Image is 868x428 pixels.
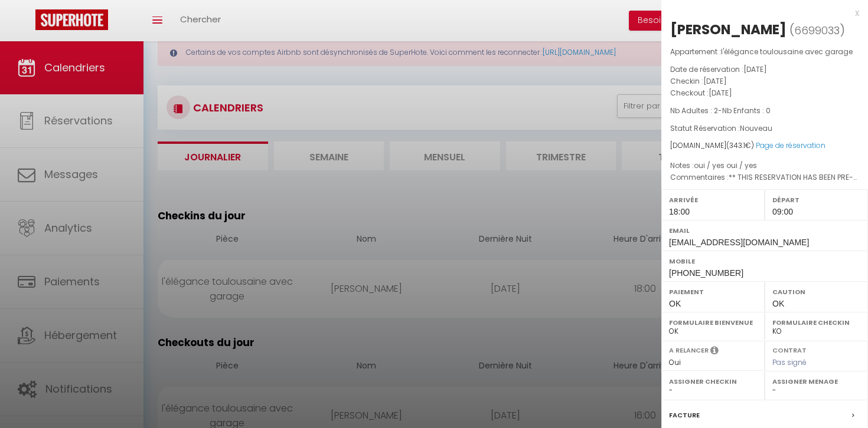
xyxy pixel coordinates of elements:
[772,299,784,308] span: OK
[669,376,757,387] label: Assigner Checkin
[669,225,860,236] label: Email
[669,207,690,216] span: 18:00
[669,317,757,328] label: Formulaire Bienvenue
[729,140,745,150] span: 343.1
[694,160,757,170] span: oui / yes oui / yes
[772,357,807,367] span: Pas signé
[722,106,771,116] span: Nb Enfants : 0
[756,140,825,150] a: Page de réservation
[743,64,767,74] span: [DATE]
[721,47,853,57] span: l'élégance toulousaine avec garage
[669,268,743,278] span: [PHONE_NUMBER]
[772,194,860,206] label: Départ
[670,123,859,134] p: Statut Réservation :
[772,286,860,298] label: Caution
[669,255,860,267] label: Mobile
[9,5,45,40] button: Ouvrir le widget de chat LiveChat
[661,6,859,20] div: x
[670,172,859,183] p: Commentaires :
[669,409,700,422] label: Facture
[670,140,859,152] div: [DOMAIN_NAME]
[669,299,681,308] span: OK
[772,317,860,328] label: Formulaire Checkin
[794,23,840,38] span: 6699033
[772,376,860,387] label: Assigner Menage
[670,20,787,39] div: [PERSON_NAME]
[670,87,859,99] p: Checkout :
[789,22,845,38] span: ( )
[670,160,859,172] p: Notes :
[772,345,807,353] label: Contrat
[710,345,719,358] i: Sélectionner OUI si vous souhaiter envoyer les séquences de messages post-checkout
[669,194,757,206] label: Arrivée
[670,75,859,87] p: Checkin :
[669,345,709,355] label: A relancer
[670,46,859,58] p: Appartement :
[669,286,757,298] label: Paiement
[772,207,793,216] span: 09:00
[670,105,859,117] p: -
[726,140,754,150] span: ( €)
[670,106,718,116] span: Nb Adultes : 2
[669,238,809,247] span: [EMAIL_ADDRESS][DOMAIN_NAME]
[740,123,772,133] span: Nouveau
[703,76,727,86] span: [DATE]
[670,64,859,75] p: Date de réservation :
[709,88,732,98] span: [DATE]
